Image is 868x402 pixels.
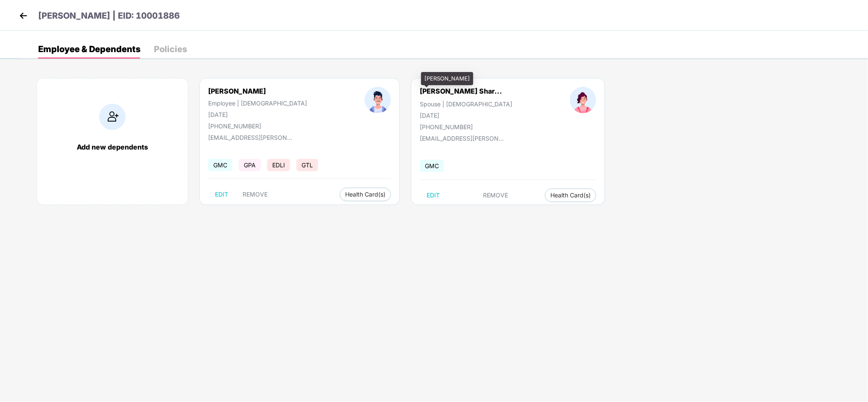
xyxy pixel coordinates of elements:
img: back [17,9,30,22]
button: Health Card(s) [340,188,391,201]
span: Health Card(s) [345,192,385,197]
img: addIcon [99,104,126,130]
span: GPA [239,159,261,171]
span: Health Card(s) [550,193,591,197]
span: GMC [208,159,232,171]
button: Health Card(s) [545,189,596,202]
div: Add new dependents [45,143,179,151]
div: [EMAIL_ADDRESS][PERSON_NAME][DOMAIN_NAME] [420,135,505,142]
span: GMC [420,160,444,172]
span: REMOVE [483,192,508,199]
button: EDIT [208,188,235,201]
span: REMOVE [243,191,268,198]
span: EDIT [427,192,440,199]
div: Spouse | [DEMOGRAPHIC_DATA] [420,100,512,108]
div: [DATE] [420,112,512,119]
img: profileImage [365,87,391,113]
div: [EMAIL_ADDRESS][PERSON_NAME][DOMAIN_NAME] [208,134,293,141]
button: REMOVE [236,188,274,201]
div: Policies [154,45,187,53]
div: Employee | [DEMOGRAPHIC_DATA] [208,100,307,107]
button: REMOVE [477,189,515,202]
p: [PERSON_NAME] | EID: 10001886 [38,9,180,22]
span: GTL [296,159,318,171]
div: [PHONE_NUMBER] [208,122,307,130]
div: [PERSON_NAME] [208,87,307,95]
div: [PERSON_NAME] Shar... [420,87,502,95]
img: profileImage [570,87,596,113]
button: EDIT [420,189,447,202]
div: [PERSON_NAME] [421,72,473,86]
span: EDLI [267,159,290,171]
div: [DATE] [208,111,307,118]
div: [PHONE_NUMBER] [420,123,512,130]
span: EDIT [215,191,228,198]
div: Employee & Dependents [38,45,140,53]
